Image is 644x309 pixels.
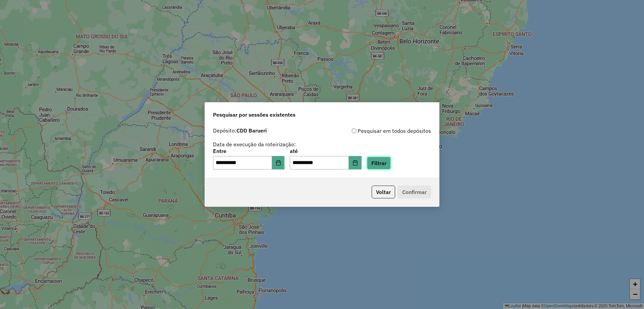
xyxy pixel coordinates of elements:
div: Pesquisar em todos depósitos [322,127,431,135]
button: Choose Date [272,156,285,169]
button: Choose Date [349,156,362,169]
label: Entre [213,147,284,155]
button: Voltar [372,186,395,198]
span: Pesquisar por sessões existentes [213,111,296,119]
strong: CDD Barueri [236,127,267,134]
label: Data de execução da roteirização: [213,140,296,148]
button: Filtrar [367,157,391,169]
label: até [290,147,361,155]
label: Depósito: [213,126,267,134]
